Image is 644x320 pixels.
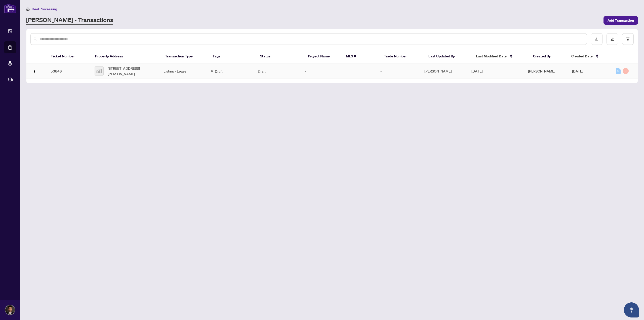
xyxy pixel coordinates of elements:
[254,63,301,79] td: Draft
[616,68,621,74] div: 0
[108,65,156,77] span: [STREET_ADDRESS][PERSON_NAME]
[4,4,16,13] img: logo
[159,63,207,79] td: Listing - Lease
[471,69,482,73] span: [DATE]
[528,69,555,73] span: [PERSON_NAME]
[607,33,618,45] button: edit
[624,302,639,317] button: Open asap
[32,69,36,74] img: Logo
[529,49,567,63] th: Created By
[161,49,209,63] th: Transaction Type
[376,63,420,79] td: -
[608,16,634,24] span: Add Transaction
[420,63,467,79] td: [PERSON_NAME]
[603,16,638,25] button: Add Transaction
[30,67,38,75] button: Logo
[611,37,614,41] span: edit
[623,68,629,74] div: 0
[472,49,529,63] th: Last Modified Date
[626,37,630,41] span: filter
[595,37,598,41] span: download
[32,7,57,11] span: Deal Processing
[26,7,30,11] span: home
[342,49,380,63] th: MLS #
[95,67,103,75] img: thumbnail-img
[567,49,612,63] th: Created Date
[5,305,15,315] img: Profile Icon
[476,53,507,59] span: Last Modified Date
[91,49,161,63] th: Property Address
[304,49,342,63] th: Project Name
[209,49,256,63] th: Tags
[26,16,113,25] a: [PERSON_NAME] - Transactions
[572,69,583,73] span: [DATE]
[571,53,593,59] span: Created Date
[256,49,304,63] th: Status
[215,68,223,74] span: Draft
[424,49,472,63] th: Last Updated By
[47,49,91,63] th: Ticket Number
[47,63,91,79] td: 53848
[591,33,602,45] button: download
[622,33,634,45] button: filter
[380,49,424,63] th: Trade Number
[301,63,339,79] td: -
